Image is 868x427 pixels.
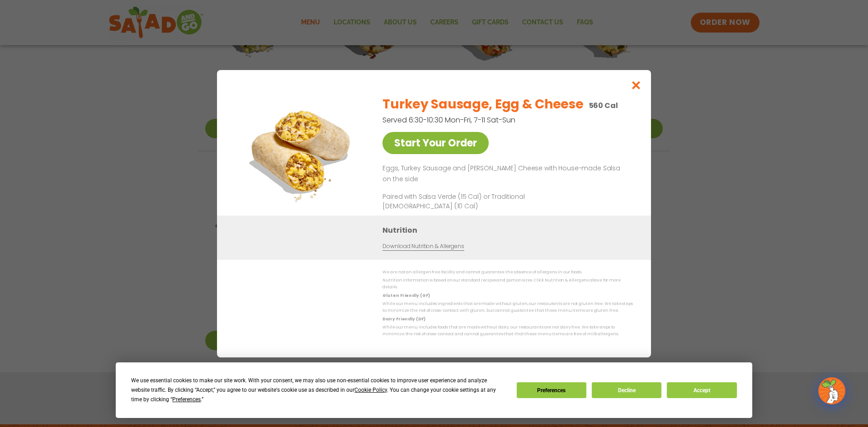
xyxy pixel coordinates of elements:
strong: Dairy Friendly (DF) [382,316,425,321]
span: Preferences [172,396,201,403]
img: wpChatIcon [819,378,844,404]
strong: Gluten Friendly (GF) [382,292,429,298]
div: Cookie Consent Prompt [116,362,752,418]
a: Start Your Order [382,132,489,154]
span: Cookie Policy [354,387,387,393]
p: Paired with Salsa Verde (15 Cal) or Traditional [DEMOGRAPHIC_DATA] (10 Cal) [382,192,550,211]
p: We are not an allergen free facility and cannot guarantee the absence of allergens in our foods. [382,269,633,276]
button: Close modal [622,70,651,100]
img: Featured product photo for Turkey Sausage, Egg & Cheese [237,88,364,215]
p: Nutrition information is based on our standard recipes and portion sizes. Click Nutrition & Aller... [382,277,633,291]
p: While our menu includes foods that are made without dairy, our restaurants are not dairy free. We... [382,324,633,338]
h2: Turkey Sausage, Egg & Cheese [382,95,583,114]
h3: Nutrition [382,224,637,235]
button: Accept [667,382,736,398]
div: We use essential cookies to make our site work. With your consent, we may also use non-essential ... [131,376,505,404]
p: Served 6:30-10:30 Mon-Fri, 7-11 Sat-Sun [382,114,586,126]
a: Download Nutrition & Allergens [382,242,464,250]
button: Decline [592,382,661,398]
p: While our menu includes ingredients that are made without gluten, our restaurants are not gluten ... [382,300,633,314]
p: 560 Cal [589,100,618,111]
button: Preferences [517,382,586,398]
p: Eggs, Turkey Sausage and [PERSON_NAME] Cheese with House-made Salsa on the side [382,163,629,185]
